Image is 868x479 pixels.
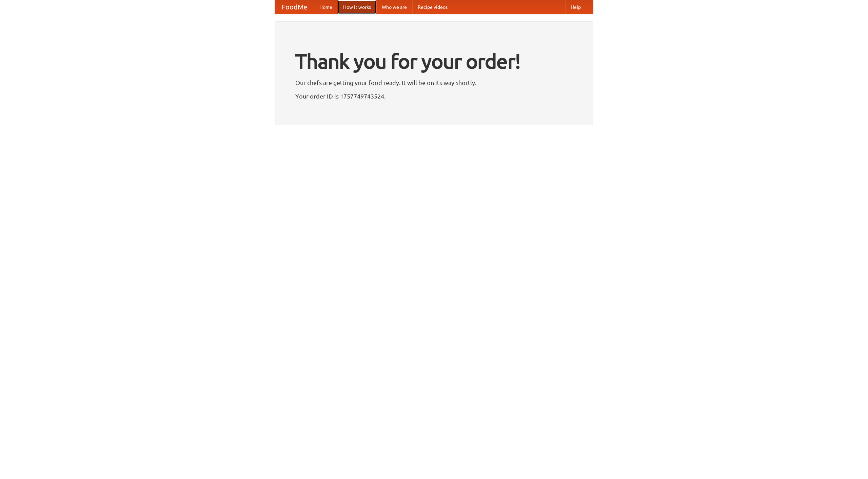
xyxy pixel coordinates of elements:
[412,0,453,14] a: Recipe videos
[295,45,573,78] h1: Thank you for your order!
[314,0,338,14] a: Home
[565,0,586,14] a: Help
[275,0,314,14] a: FoodMe
[295,78,573,88] p: Our chefs are getting your food ready. It will be on its way shortly.
[376,0,412,14] a: Who we are
[338,0,376,14] a: How it works
[295,91,573,101] p: Your order ID is 1757749743524.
